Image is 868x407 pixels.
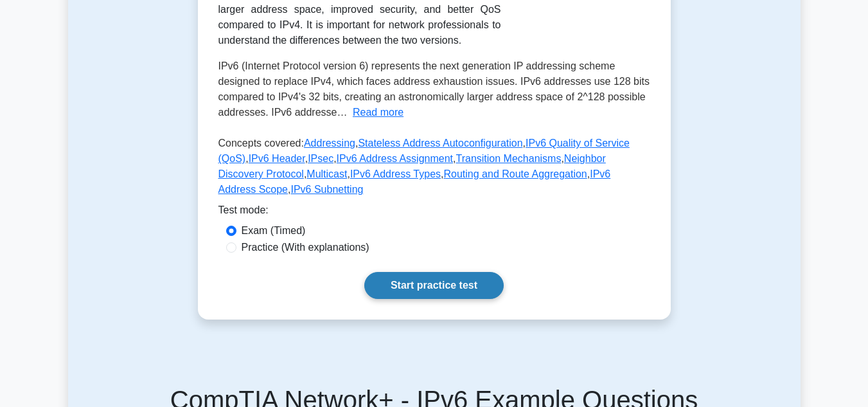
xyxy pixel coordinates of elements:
[353,105,403,120] button: Read more
[350,168,441,179] a: IPv6 Address Types
[364,272,504,299] a: Start practice test
[218,203,650,223] div: Test mode:
[306,168,347,179] a: Multicast
[337,153,453,164] a: IPv6 Address Assignment
[290,184,363,195] a: IPv6 Subnetting
[308,153,333,164] a: IPsec
[218,168,611,195] a: IPv6 Address Scope
[304,138,355,149] a: Addressing
[249,153,305,164] a: IPv6 Header
[242,240,369,255] label: Practice (With explanations)
[358,138,522,149] a: Stateless Address Autoconfiguration
[218,136,650,203] p: Concepts covered: , , , , , , , , , , , ,
[456,153,562,164] a: Transition Mechanisms
[443,168,587,179] a: Routing and Route Aggregation
[242,223,306,239] label: Exam (Timed)
[218,60,650,118] span: IPv6 (Internet Protocol version 6) represents the next generation IP addressing scheme designed t...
